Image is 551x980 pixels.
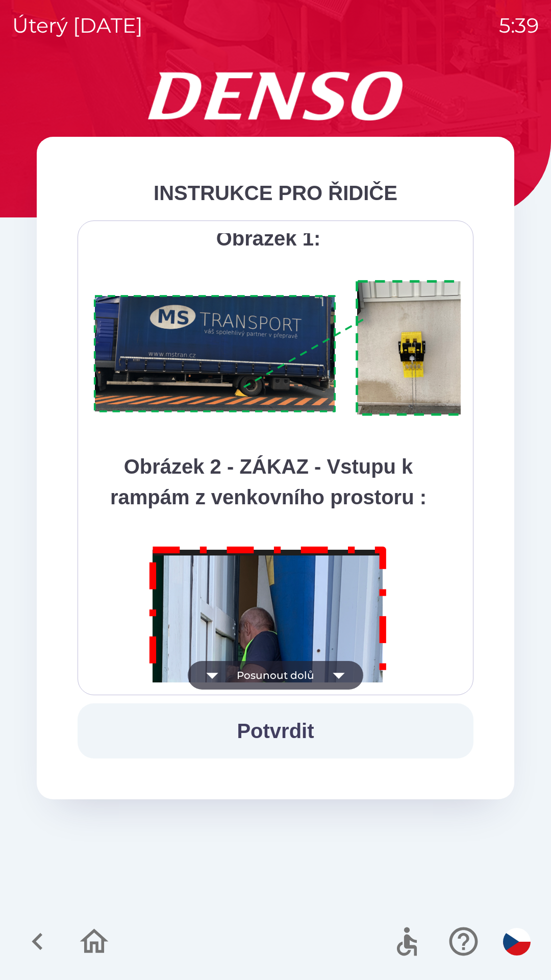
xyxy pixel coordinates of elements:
[78,703,473,758] button: Potvrdit
[499,10,539,41] p: 5:39
[216,227,321,250] strong: Obrázek 1:
[78,178,473,208] div: INSTRUKCE PRO ŘIDIČE
[188,661,363,690] button: Posunout dolů
[138,533,399,908] img: M8MNayrTL6gAAAABJRU5ErkJggg==
[110,455,427,508] strong: Obrázek 2 - ZÁKAZ - Vstupu k rampám z venkovního prostoru :
[90,274,486,423] img: A1ym8hFSA0ukAAAAAElFTkSuQmCC
[37,71,514,120] img: Logo
[12,10,143,41] p: úterý [DATE]
[503,928,531,955] img: cs flag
